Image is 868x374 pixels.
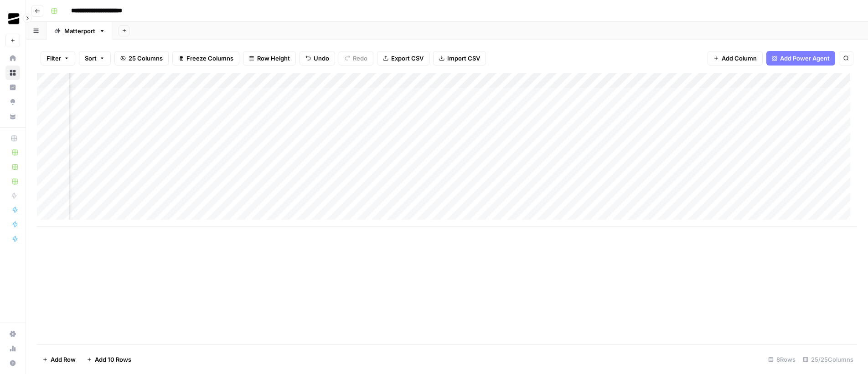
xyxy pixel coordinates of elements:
[5,7,20,30] button: Workspace: OGM
[5,356,20,370] button: Help + Support
[46,54,61,63] span: Filter
[377,51,429,66] button: Export CSV
[51,355,76,364] span: Add Row
[5,51,20,66] a: Home
[391,54,424,63] span: Export CSV
[41,51,75,66] button: Filter
[5,327,20,341] a: Settings
[799,352,857,367] div: 25/25 Columns
[81,352,137,367] button: Add 10 Rows
[300,51,335,66] button: Undo
[186,54,233,63] span: Freeze Columns
[95,355,131,364] span: Add 10 Rows
[447,54,480,63] span: Import CSV
[129,54,163,63] span: 25 Columns
[5,109,20,124] a: Your Data
[353,54,367,63] span: Redo
[64,26,95,35] div: Matterport
[46,22,113,40] a: Matterport
[766,51,835,66] button: Add Power Agent
[708,51,763,66] button: Add Column
[339,51,373,66] button: Redo
[722,54,757,63] span: Add Column
[85,54,97,63] span: Sort
[5,10,22,27] img: OGM Logo
[79,51,111,66] button: Sort
[5,66,20,80] a: Browse
[114,51,169,66] button: 25 Columns
[37,352,81,367] button: Add Row
[5,80,20,95] a: Insights
[257,54,290,63] span: Row Height
[314,54,329,63] span: Undo
[5,341,20,356] a: Usage
[243,51,296,66] button: Row Height
[172,51,239,66] button: Freeze Columns
[5,95,20,109] a: Opportunities
[433,51,486,66] button: Import CSV
[780,54,830,63] span: Add Power Agent
[765,352,799,367] div: 8 Rows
